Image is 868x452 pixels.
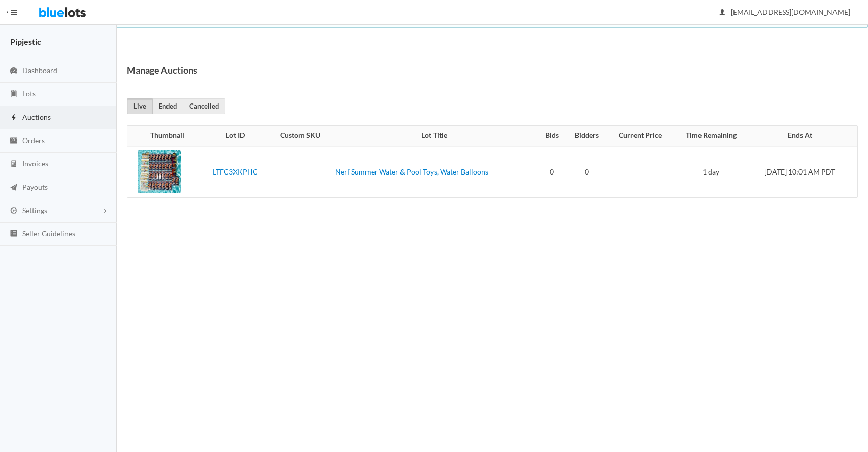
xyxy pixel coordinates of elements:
ion-icon: person [717,8,727,18]
td: 0 [538,146,566,198]
span: Auctions [22,113,51,121]
a: Cancelled [183,98,225,114]
th: Bidders [566,126,608,146]
th: Time Remaining [673,126,749,146]
span: Dashboard [22,66,57,75]
a: Ended [152,98,183,114]
span: Settings [22,206,47,215]
th: Bids [538,126,566,146]
ion-icon: cog [9,206,19,216]
a: Nerf Summer Water & Pool Toys, Water Balloons [335,167,488,176]
h1: Manage Auctions [127,62,197,78]
th: Thumbnail [127,126,201,146]
td: 1 day [673,146,749,198]
ion-icon: flash [9,113,19,123]
th: Lot Title [331,126,538,146]
ion-icon: calculator [9,160,19,169]
th: Lot ID [201,126,270,146]
a: Live [127,98,153,114]
span: Invoices [22,159,48,168]
ion-icon: clipboard [9,90,19,99]
a: LTFC3XKPHC [213,167,258,176]
th: Current Price [608,126,673,146]
ion-icon: speedometer [9,66,19,76]
th: Ends At [749,126,857,146]
ion-icon: paper plane [9,183,19,193]
span: [EMAIL_ADDRESS][DOMAIN_NAME] [720,8,850,16]
ion-icon: cash [9,136,19,146]
a: -- [297,167,303,176]
td: 0 [566,146,608,198]
td: [DATE] 10:01 AM PDT [749,146,857,198]
span: Lots [22,89,36,98]
ion-icon: list box [9,229,19,239]
th: Custom SKU [269,126,331,146]
td: -- [608,146,673,198]
span: Seller Guidelines [22,229,75,238]
span: Payouts [22,183,48,191]
span: Orders [22,136,45,145]
strong: Pipjestic [10,37,41,46]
